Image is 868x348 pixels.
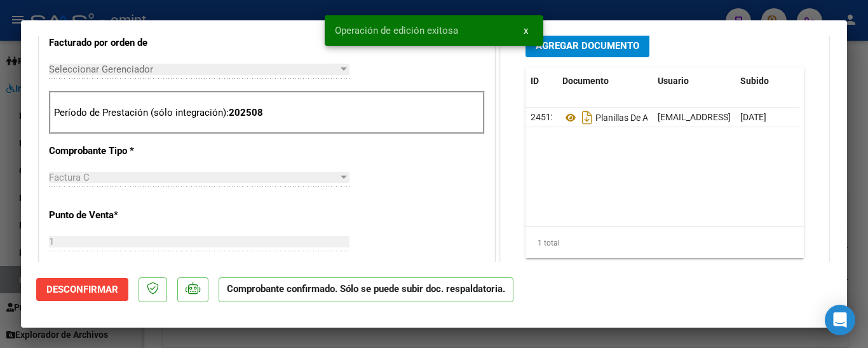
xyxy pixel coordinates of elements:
span: Desconfirmar [46,284,118,295]
span: ID [531,76,539,86]
span: Planillas De Asistencia [562,113,683,123]
span: Subido [740,76,769,86]
span: 24512 [531,112,556,122]
button: Desconfirmar [36,278,128,301]
span: Factura C [49,172,90,183]
span: Operación de edición exitosa [335,24,458,37]
datatable-header-cell: Documento [557,67,653,95]
button: x [513,19,538,42]
div: 1 total [526,227,804,259]
i: Descargar documento [579,108,595,128]
p: Comprobante confirmado. Sólo se puede subir doc. respaldatoria. [219,277,513,302]
datatable-header-cell: ID [526,67,557,95]
span: x [524,25,528,36]
span: Documento [562,76,609,86]
button: Agregar Documento [526,34,649,57]
span: Usuario [658,76,689,86]
p: Punto de Venta [49,208,180,223]
datatable-header-cell: Subido [735,67,799,95]
span: [DATE] [740,112,766,122]
div: DOCUMENTACIÓN RESPALDATORIA [501,24,829,288]
datatable-header-cell: Acción [799,67,862,95]
datatable-header-cell: Usuario [653,67,735,95]
p: Comprobante Tipo * [49,144,180,158]
span: Seleccionar Gerenciador [49,64,338,75]
p: Facturado por orden de [49,36,180,50]
span: Agregar Documento [536,40,639,52]
div: Open Intercom Messenger [825,305,855,335]
strong: 202508 [229,107,263,118]
p: Período de Prestación (sólo integración): [54,106,480,120]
